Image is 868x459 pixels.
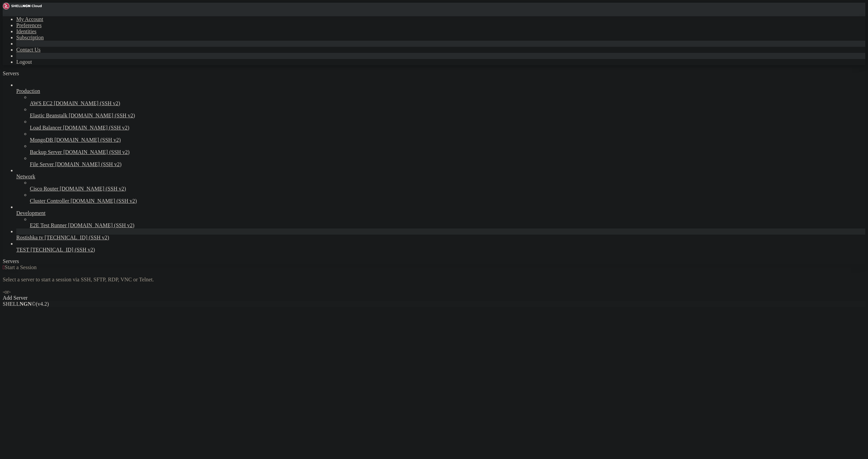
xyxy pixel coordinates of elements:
[16,210,865,216] a: Development
[30,155,865,167] li: File Server [DOMAIN_NAME] (SSH v2)
[30,137,53,143] span: MongoDB
[3,295,865,301] div: Add Server
[16,88,865,94] a: Production
[30,192,865,204] li: Cluster Controller [DOMAIN_NAME] (SSH v2)
[30,113,67,118] span: Elastic Beanstalk
[5,264,37,270] span: Start a Session
[16,47,41,53] a: Contact Us
[30,161,54,167] span: File Server
[36,301,49,307] span: 4.2.0
[16,88,40,94] span: Production
[30,125,62,131] span: Load Balancer
[71,198,137,204] span: [DOMAIN_NAME] (SSH v2)
[30,161,865,167] a: File Server [DOMAIN_NAME] (SSH v2)
[16,16,43,22] a: My Account
[55,161,122,167] span: [DOMAIN_NAME] (SSH v2)
[69,113,135,118] span: [DOMAIN_NAME] (SSH v2)
[30,186,58,192] span: Cisco Router
[31,247,95,253] span: [TECHNICAL_ID] (SSH v2)
[3,264,5,270] span: 
[63,125,130,131] span: [DOMAIN_NAME] (SSH v2)
[30,137,865,143] a: MongoDB [DOMAIN_NAME] (SSH v2)
[30,222,865,228] a: E2E Test Runner [DOMAIN_NAME] (SSH v2)
[45,235,109,240] span: [TECHNICAL_ID] (SSH v2)
[30,94,865,106] li: AWS EC2 [DOMAIN_NAME] (SSH v2)
[16,35,44,40] a: Subscription
[30,186,865,192] a: Cisco Router [DOMAIN_NAME] (SSH v2)
[30,149,62,155] span: Backup Server
[16,28,37,34] a: Identities
[3,271,865,295] div: Select a server to start a session via SSH, SFTP, RDP, VNC or Telnet. -or-
[30,180,865,192] li: Cisco Router [DOMAIN_NAME] (SSH v2)
[30,131,865,143] li: MongoDB [DOMAIN_NAME] (SSH v2)
[16,59,32,65] a: Logout
[16,174,865,180] a: Network
[3,258,865,264] div: Servers
[3,3,42,9] img: Shellngn
[16,174,35,179] span: Network
[3,71,46,76] a: Servers
[30,119,865,131] li: Load Balancer [DOMAIN_NAME] (SSH v2)
[16,204,865,228] li: Development
[30,198,865,204] a: Cluster Controller [DOMAIN_NAME] (SSH v2)
[3,301,49,307] span: SHELL ©
[30,149,865,155] a: Backup Server [DOMAIN_NAME] (SSH v2)
[20,301,32,307] b: NGN
[3,71,19,76] span: Servers
[30,100,865,106] a: AWS EC2 [DOMAIN_NAME] (SSH v2)
[16,82,865,167] li: Production
[30,216,865,228] li: E2E Test Runner [DOMAIN_NAME] (SSH v2)
[16,210,45,216] span: Development
[68,222,135,228] span: [DOMAIN_NAME] (SSH v2)
[30,143,865,155] li: Backup Server [DOMAIN_NAME] (SSH v2)
[16,247,865,253] a: TEST [TECHNICAL_ID] (SSH v2)
[16,247,29,253] span: TEST
[30,106,865,119] li: Elastic Beanstalk [DOMAIN_NAME] (SSH v2)
[54,137,121,143] span: [DOMAIN_NAME] (SSH v2)
[60,186,126,192] span: [DOMAIN_NAME] (SSH v2)
[30,125,865,131] a: Load Balancer [DOMAIN_NAME] (SSH v2)
[63,149,130,155] span: [DOMAIN_NAME] (SSH v2)
[54,100,120,106] span: [DOMAIN_NAME] (SSH v2)
[30,100,53,106] span: AWS EC2
[16,167,865,204] li: Network
[16,235,43,240] span: Rostishka tv
[16,241,865,253] li: TEST [TECHNICAL_ID] (SSH v2)
[16,228,865,241] li: Rostishka tv [TECHNICAL_ID] (SSH v2)
[30,113,865,119] a: Elastic Beanstalk [DOMAIN_NAME] (SSH v2)
[16,22,42,28] a: Preferences
[30,222,67,228] span: E2E Test Runner
[30,198,69,204] span: Cluster Controller
[16,235,865,241] a: Rostishka tv [TECHNICAL_ID] (SSH v2)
